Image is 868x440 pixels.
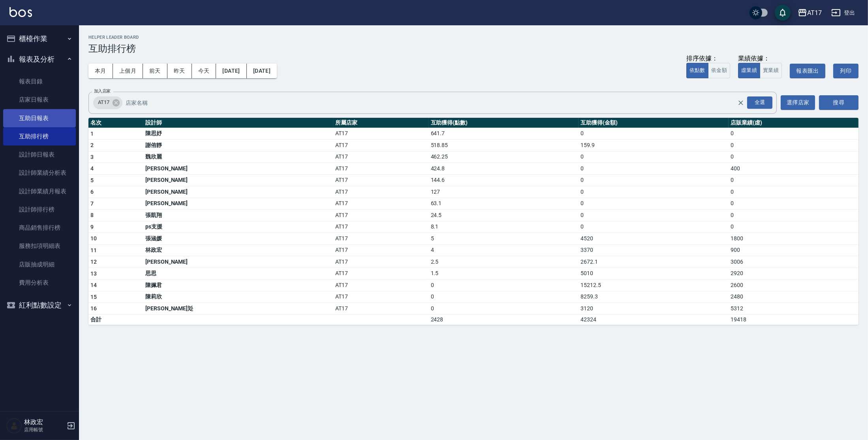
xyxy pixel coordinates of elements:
[143,268,333,279] td: 思思
[3,274,76,292] a: 費用分析表
[90,165,94,172] span: 4
[729,118,859,128] th: 店販業績(虛)
[333,151,428,163] td: AT17
[333,221,428,233] td: AT17
[819,95,859,110] button: 搜尋
[795,5,825,21] button: AT17
[429,303,579,315] td: 0
[3,295,76,315] button: 紅利點數設定
[746,95,774,110] button: Open
[729,291,859,303] td: 2480
[579,151,729,163] td: 0
[3,200,76,219] a: 設計師排行榜
[143,256,333,268] td: [PERSON_NAME]
[729,244,859,256] td: 900
[143,244,333,256] td: 林政宏
[90,177,94,183] span: 5
[333,210,428,221] td: AT17
[143,163,333,175] td: [PERSON_NAME]
[429,198,579,210] td: 63.1
[88,314,143,325] td: 合計
[124,96,752,110] input: 店家名稱
[90,130,94,137] span: 1
[3,219,76,237] a: 商品銷售排行榜
[3,182,76,200] a: 設計師業績月報表
[143,140,333,151] td: 謝侑靜
[3,237,76,255] a: 服務扣項明細表
[88,118,859,325] table: a dense table
[90,189,94,195] span: 6
[88,43,859,54] h3: 互助排行榜
[579,128,729,140] td: 0
[3,127,76,145] a: 互助排行榜
[738,55,782,63] div: 業績依據：
[429,140,579,151] td: 518.85
[429,210,579,221] td: 24.5
[9,7,32,17] img: Logo
[143,291,333,303] td: 陳莉欣
[90,259,97,265] span: 12
[143,198,333,210] td: [PERSON_NAME]
[90,154,94,160] span: 3
[579,163,729,175] td: 0
[247,64,277,78] button: [DATE]
[88,118,143,128] th: 名次
[738,63,760,78] button: 虛業績
[192,64,216,78] button: 今天
[90,270,97,277] span: 13
[333,244,428,256] td: AT17
[747,96,772,109] div: 全選
[333,128,428,140] td: AT17
[167,64,192,78] button: 昨天
[781,95,815,110] button: 選擇店家
[579,186,729,198] td: 0
[729,151,859,163] td: 0
[429,314,579,325] td: 2428
[333,303,428,315] td: AT17
[686,55,730,63] div: 排序依據：
[729,303,859,315] td: 5312
[579,221,729,233] td: 0
[735,97,746,108] button: Clear
[90,235,97,242] span: 10
[333,291,428,303] td: AT17
[579,303,729,315] td: 3120
[93,96,122,109] div: AT17
[333,233,428,245] td: AT17
[429,268,579,279] td: 1.5
[775,5,791,21] button: save
[113,64,143,78] button: 上個月
[143,151,333,163] td: 魏欣麗
[579,140,729,151] td: 159.9
[333,256,428,268] td: AT17
[143,233,333,245] td: 張涵媛
[88,64,113,78] button: 本月
[3,49,76,70] button: 報表及分析
[729,198,859,210] td: 0
[3,28,76,49] button: 櫃檯作業
[729,279,859,291] td: 2600
[333,268,428,279] td: AT17
[90,294,97,300] span: 15
[3,255,76,274] a: 店販抽成明細
[90,247,97,253] span: 11
[24,418,64,426] h5: 林政宏
[333,186,428,198] td: AT17
[90,212,94,218] span: 8
[143,174,333,186] td: [PERSON_NAME]
[579,314,729,325] td: 42324
[729,233,859,245] td: 1800
[686,63,708,78] button: 依點數
[24,426,64,433] p: 店用帳號
[790,64,825,78] button: 報表匯出
[729,221,859,233] td: 0
[333,140,428,151] td: AT17
[333,118,428,128] th: 所屬店家
[90,305,97,312] span: 16
[760,63,782,78] button: 實業績
[828,6,859,20] button: 登出
[429,151,579,163] td: 462.25
[429,291,579,303] td: 0
[333,279,428,291] td: AT17
[833,64,859,78] button: 列印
